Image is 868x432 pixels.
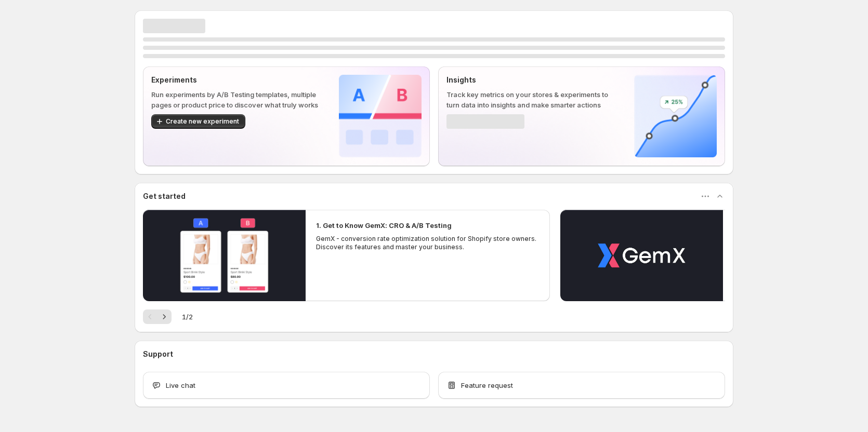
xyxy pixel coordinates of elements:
[634,75,717,157] img: Insights
[316,220,452,231] h2: 1. Get to Know GemX: CRO & A/B Testing
[182,312,193,322] span: 1 / 2
[151,89,322,110] p: Run experiments by A/B Testing templates, multiple pages or product price to discover what truly ...
[339,75,422,157] img: Experiments
[461,380,513,390] span: Feature request
[151,75,322,85] p: Experiments
[446,75,617,85] p: Insights
[157,309,172,324] button: Next
[143,309,172,324] nav: Pagination
[143,191,186,201] h3: Get started
[151,114,245,129] button: Create new experiment
[143,210,306,301] button: Play video
[166,380,195,390] span: Live chat
[560,210,723,301] button: Play video
[166,117,239,126] span: Create new experiment
[316,235,540,251] p: GemX - conversion rate optimization solution for Shopify store owners. Discover its features and ...
[143,349,173,359] h3: Support
[446,89,617,110] p: Track key metrics on your stores & experiments to turn data into insights and make smarter actions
